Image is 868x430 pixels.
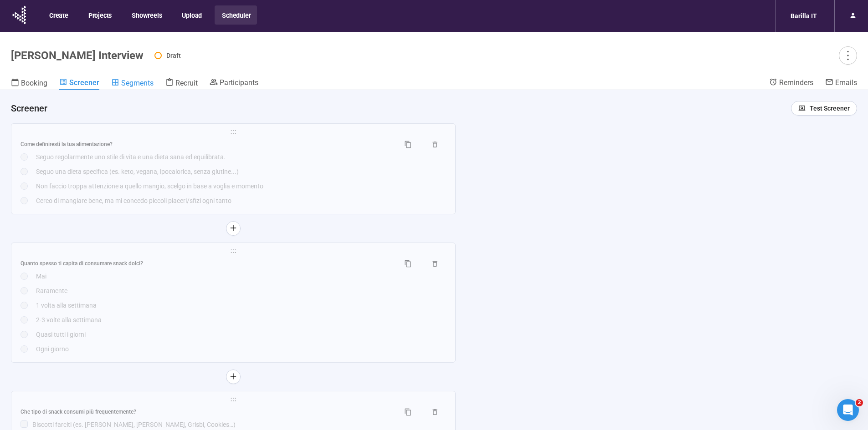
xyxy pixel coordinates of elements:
a: Reminders [769,78,813,89]
button: Create [42,5,75,25]
div: Seguo regolarmente uno stile di vita e una dieta sana ed equilibrata. [36,152,446,162]
span: holder [21,396,446,403]
div: Come definiresti la tua alimentazione? [21,140,392,149]
button: plus [226,221,241,236]
span: holder [21,248,446,254]
span: plus [230,224,237,232]
button: Upload [175,5,208,25]
div: Barilla IT [785,7,822,25]
div: Cerco di mangiare bene, ma mi concedo piccoli piaceri/sfizi ogni tanto [36,196,446,206]
span: Test Screener [810,103,850,113]
div: holderCome definiresti la tua alimentazione?Seguo regolarmente uno stile di vita e una dieta sana... [11,123,456,214]
div: Seguo una dieta specifica (es. keto, vegana, ipocalorica, senza glutine...) [36,167,446,177]
div: Biscotti farciti (es. [PERSON_NAME], [PERSON_NAME], Grisbì, Cookies…) [32,420,446,430]
div: 1 volta alla settimana [36,300,446,310]
div: 2-3 volte alla settimana [36,315,446,325]
button: Showreels [124,5,168,25]
a: Participants [210,78,258,89]
span: Screener [69,78,99,87]
h1: [PERSON_NAME] Interview [11,49,144,62]
div: Raramente [36,286,446,296]
div: Quanto spesso ti capita di consumare snack dolci? [21,259,392,268]
a: Recruit [165,78,198,90]
span: Draft [166,52,181,59]
a: Segments [111,78,154,90]
span: Recruit [175,79,198,87]
div: Ogni giorno [36,344,446,354]
span: Booking [21,79,47,87]
div: Che tipo di snack consumi più frequentemente? [21,408,392,416]
div: Mai [36,271,446,281]
button: Projects [81,5,118,25]
span: holder [21,129,446,135]
button: more [839,46,857,65]
div: Quasi tutti i giorni [36,329,446,339]
a: Screener [59,78,99,90]
span: plus [230,373,237,380]
button: Scheduler [215,5,257,25]
button: Test Screener [791,101,857,116]
div: holderQuanto spesso ti capita di consumare snack dolci?MaiRaramente1 volta alla settimana2-3 volt... [11,243,456,363]
span: Participants [220,78,258,87]
h4: Screener [11,102,784,115]
span: Emails [835,78,857,87]
span: more [842,49,854,61]
button: plus [226,369,241,384]
iframe: Intercom live chat [837,399,859,421]
span: Segments [121,79,154,87]
span: Reminders [779,78,813,87]
a: Booking [11,78,47,90]
div: Non faccio troppa attenzione a quello mangio, scelgo in base a voglia e momento [36,181,446,191]
span: 2 [856,399,863,406]
a: Emails [825,78,857,89]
